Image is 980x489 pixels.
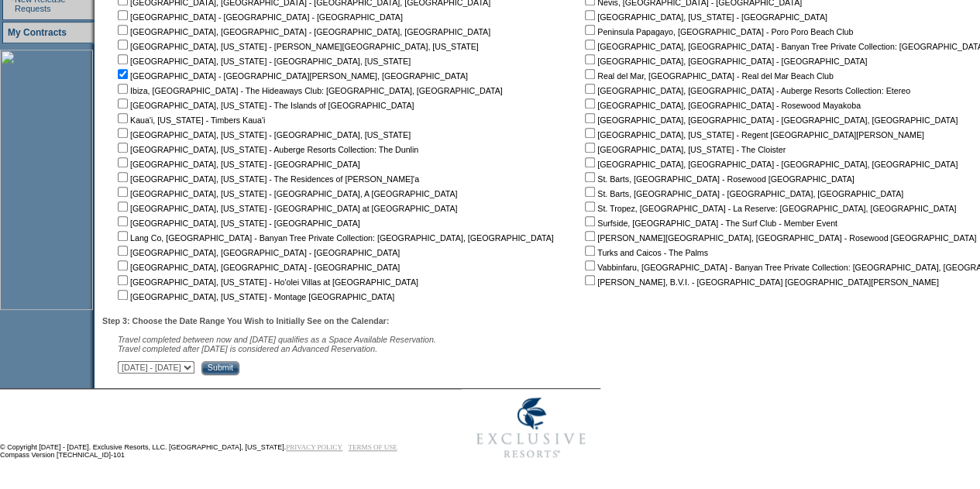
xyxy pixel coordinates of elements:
[115,57,411,66] nobr: [GEOGRAPHIC_DATA], [US_STATE] - [GEOGRAPHIC_DATA], [US_STATE]
[115,277,418,287] nobr: [GEOGRAPHIC_DATA], [US_STATE] - Ho'olei Villas at [GEOGRAPHIC_DATA]
[582,189,903,198] nobr: St. Barts, [GEOGRAPHIC_DATA] - [GEOGRAPHIC_DATA], [GEOGRAPHIC_DATA]
[115,130,411,139] nobr: [GEOGRAPHIC_DATA], [US_STATE] - [GEOGRAPHIC_DATA], [US_STATE]
[582,248,708,257] nobr: Turks and Caicos - The Palms
[462,389,600,467] img: Exclusive Resorts
[115,219,360,228] nobr: [GEOGRAPHIC_DATA], [US_STATE] - [GEOGRAPHIC_DATA]
[582,160,958,169] nobr: [GEOGRAPHIC_DATA], [GEOGRAPHIC_DATA] - [GEOGRAPHIC_DATA], [GEOGRAPHIC_DATA]
[582,27,853,36] nobr: Peninsula Papagayo, [GEOGRAPHIC_DATA] - Poro Poro Beach Club
[115,292,394,301] nobr: [GEOGRAPHIC_DATA], [US_STATE] - Montage [GEOGRAPHIC_DATA]
[582,12,827,22] nobr: [GEOGRAPHIC_DATA], [US_STATE] - [GEOGRAPHIC_DATA]
[115,204,457,213] nobr: [GEOGRAPHIC_DATA], [US_STATE] - [GEOGRAPHIC_DATA] at [GEOGRAPHIC_DATA]
[115,27,490,36] nobr: [GEOGRAPHIC_DATA], [GEOGRAPHIC_DATA] - [GEOGRAPHIC_DATA], [GEOGRAPHIC_DATA]
[115,101,414,110] nobr: [GEOGRAPHIC_DATA], [US_STATE] - The Islands of [GEOGRAPHIC_DATA]
[8,27,67,38] a: My Contracts
[286,443,342,451] a: PRIVACY POLICY
[115,86,503,95] nobr: Ibiza, [GEOGRAPHIC_DATA] - The Hideaways Club: [GEOGRAPHIC_DATA], [GEOGRAPHIC_DATA]
[115,42,479,51] nobr: [GEOGRAPHIC_DATA], [US_STATE] - [PERSON_NAME][GEOGRAPHIC_DATA], [US_STATE]
[102,316,389,325] b: Step 3: Choose the Date Range You Wish to Initially See on the Calendar:
[115,71,468,81] nobr: [GEOGRAPHIC_DATA] - [GEOGRAPHIC_DATA][PERSON_NAME], [GEOGRAPHIC_DATA]
[201,361,239,375] input: Submit
[582,57,867,66] nobr: [GEOGRAPHIC_DATA], [GEOGRAPHIC_DATA] - [GEOGRAPHIC_DATA]
[115,263,400,272] nobr: [GEOGRAPHIC_DATA], [GEOGRAPHIC_DATA] - [GEOGRAPHIC_DATA]
[582,101,861,110] nobr: [GEOGRAPHIC_DATA], [GEOGRAPHIC_DATA] - Rosewood Mayakoba
[582,219,837,228] nobr: Surfside, [GEOGRAPHIC_DATA] - The Surf Club - Member Event
[582,277,939,287] nobr: [PERSON_NAME], B.V.I. - [GEOGRAPHIC_DATA] [GEOGRAPHIC_DATA][PERSON_NAME]
[582,86,910,95] nobr: [GEOGRAPHIC_DATA], [GEOGRAPHIC_DATA] - Auberge Resorts Collection: Etereo
[582,115,958,125] nobr: [GEOGRAPHIC_DATA], [GEOGRAPHIC_DATA] - [GEOGRAPHIC_DATA], [GEOGRAPHIC_DATA]
[115,233,554,243] nobr: Lang Co, [GEOGRAPHIC_DATA] - Banyan Tree Private Collection: [GEOGRAPHIC_DATA], [GEOGRAPHIC_DATA]
[115,12,403,22] nobr: [GEOGRAPHIC_DATA] - [GEOGRAPHIC_DATA] - [GEOGRAPHIC_DATA]
[582,130,924,139] nobr: [GEOGRAPHIC_DATA], [US_STATE] - Regent [GEOGRAPHIC_DATA][PERSON_NAME]
[115,174,419,184] nobr: [GEOGRAPHIC_DATA], [US_STATE] - The Residences of [PERSON_NAME]'a
[582,233,976,243] nobr: [PERSON_NAME][GEOGRAPHIC_DATA], [GEOGRAPHIC_DATA] - Rosewood [GEOGRAPHIC_DATA]
[118,344,377,353] nobr: Travel completed after [DATE] is considered an Advanced Reservation.
[115,160,360,169] nobr: [GEOGRAPHIC_DATA], [US_STATE] - [GEOGRAPHIC_DATA]
[582,71,834,81] nobr: Real del Mar, [GEOGRAPHIC_DATA] - Real del Mar Beach Club
[582,145,786,154] nobr: [GEOGRAPHIC_DATA], [US_STATE] - The Cloister
[118,335,436,344] span: Travel completed between now and [DATE] qualifies as a Space Available Reservation.
[349,443,397,451] a: TERMS OF USE
[115,248,400,257] nobr: [GEOGRAPHIC_DATA], [GEOGRAPHIC_DATA] - [GEOGRAPHIC_DATA]
[115,189,457,198] nobr: [GEOGRAPHIC_DATA], [US_STATE] - [GEOGRAPHIC_DATA], A [GEOGRAPHIC_DATA]
[582,204,956,213] nobr: St. Tropez, [GEOGRAPHIC_DATA] - La Reserve: [GEOGRAPHIC_DATA], [GEOGRAPHIC_DATA]
[115,115,265,125] nobr: Kaua'i, [US_STATE] - Timbers Kaua'i
[582,174,854,184] nobr: St. Barts, [GEOGRAPHIC_DATA] - Rosewood [GEOGRAPHIC_DATA]
[115,145,418,154] nobr: [GEOGRAPHIC_DATA], [US_STATE] - Auberge Resorts Collection: The Dunlin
